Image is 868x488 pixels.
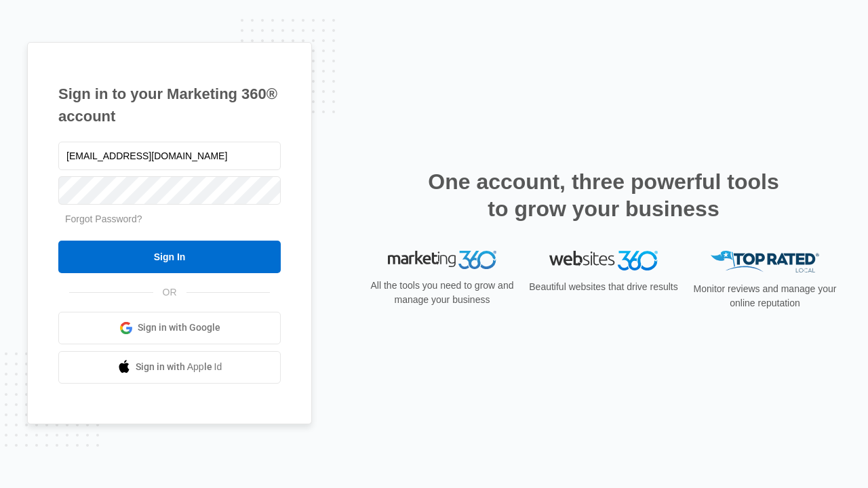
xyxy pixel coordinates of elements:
[58,142,281,170] input: Email
[153,285,186,300] span: OR
[136,360,222,374] span: Sign in with Apple Id
[138,321,220,335] span: Sign in with Google
[424,168,783,222] h2: One account, three powerful tools to grow your business
[549,251,658,270] img: Websites 360
[58,351,281,384] a: Sign in with Apple Id
[366,279,518,307] p: All the tools you need to grow and manage your business
[711,251,819,273] img: Top Rated Local
[58,83,281,127] h1: Sign in to your Marketing 360® account
[65,213,142,224] a: Forgot Password?
[689,282,841,310] p: Monitor reviews and manage your online reputation
[58,241,281,273] input: Sign In
[58,312,281,344] a: Sign in with Google
[528,280,679,294] p: Beautiful websites that drive results
[388,251,496,270] img: Marketing 360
